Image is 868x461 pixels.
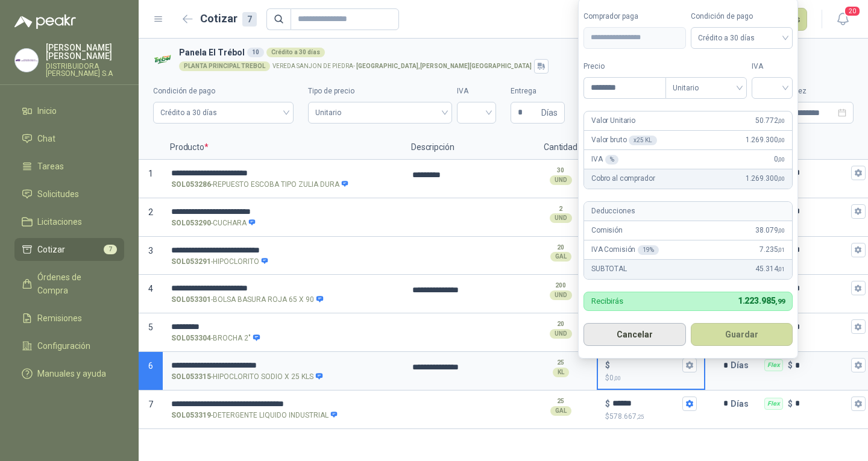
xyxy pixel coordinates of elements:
div: UND [550,329,572,339]
span: 6 [148,361,153,371]
input: Flex $ [795,168,849,177]
a: Cotizar7 [14,238,124,261]
p: DISTRIBUIDORA [PERSON_NAME] S.A [46,63,124,77]
p: 25 [557,358,564,368]
div: x 25 KL [629,136,656,145]
label: Comprador paga [583,11,686,22]
p: 25 [557,397,564,406]
span: ,00 [778,227,785,234]
span: Chat [37,132,55,145]
div: UND [550,290,572,300]
span: Unitario [673,79,740,97]
div: PLANTA PRINCIPAL TREBOL [179,61,270,71]
button: 20 [832,8,854,30]
a: Inicio [14,99,124,122]
p: Producto [163,136,404,160]
p: Cantidad [524,136,597,160]
span: 0 [609,374,621,382]
input: Flex $ [795,245,849,254]
span: 3 [148,246,153,256]
span: 20 [844,5,861,17]
p: Cobro al comprador [591,173,655,184]
strong: SOL053290 [171,218,211,229]
button: Flex $ [851,319,866,334]
div: 10 [247,48,264,57]
p: - HIPOCLORITO SODIO X 25 KLS [171,371,323,383]
a: Configuración [14,334,124,357]
span: Órdenes de Compra [37,271,113,297]
label: Validez [781,86,854,97]
span: Solicitudes [37,187,79,201]
img: Company Logo [153,49,174,71]
div: KL [553,368,569,377]
div: Flex [764,398,783,410]
span: 1 [148,169,153,178]
span: 50.772 [755,115,785,127]
input: Flex $ [795,284,849,293]
button: Flex $ [851,397,866,411]
div: Crédito a 30 días [266,48,325,57]
label: Tipo de precio [308,86,451,97]
a: Tareas [14,155,124,178]
p: [PERSON_NAME] [PERSON_NAME] [46,43,124,60]
span: 5 [148,322,153,332]
input: SOL053291-HIPOCLORITO [171,246,395,255]
button: Guardar [691,323,793,346]
p: Valor bruto [591,134,657,146]
p: Recibirás [591,297,623,305]
span: ,00 [778,156,785,163]
strong: [GEOGRAPHIC_DATA] , [PERSON_NAME][GEOGRAPHIC_DATA] [356,63,532,69]
p: Días [731,353,753,377]
span: ,01 [778,246,785,253]
span: ,25 [637,413,644,420]
p: 20 [557,319,564,329]
span: 1.223.985 [738,296,785,306]
span: Tareas [37,160,64,173]
span: 4 [148,284,153,293]
span: Días [541,102,558,123]
p: 20 [557,243,564,252]
span: 7.235 [759,244,785,256]
p: 30 [557,166,564,175]
input: Flex $ [795,361,849,370]
p: $ [788,397,793,410]
span: ,99 [775,298,785,306]
input: SOL053286-REPUESTO ESCOBA TIPO ZULIA DURA [171,169,395,178]
span: 2 [148,207,153,217]
button: Flex $ [851,281,866,295]
a: Órdenes de Compra [14,266,124,302]
input: SOL053304-BROCHA 2" [171,322,395,331]
label: IVA [752,61,793,72]
div: GAL [550,252,571,262]
strong: SOL053319 [171,410,211,421]
input: SOL053301-BOLSA BASURA ROJA 65 X 90 [171,284,395,293]
input: $$0,00 [612,361,680,370]
p: $ [605,411,697,422]
span: Licitaciones [37,215,82,228]
span: 578.667 [609,412,644,421]
button: $$0,00 [682,358,697,372]
span: ,00 [778,118,785,124]
strong: SOL053315 [171,371,211,383]
span: 1.269.300 [746,134,785,146]
span: Remisiones [37,312,82,325]
p: Descripción [404,136,524,160]
button: Flex $ [851,243,866,257]
strong: SOL053304 [171,333,211,344]
span: ,00 [778,175,785,182]
a: Chat [14,127,124,150]
label: Condición de pago [691,11,793,22]
div: UND [550,213,572,223]
span: Inicio [37,104,57,118]
p: - DETERGENTE LIQUIDO INDUSTRIAL [171,410,338,421]
p: $ [605,372,697,384]
a: Solicitudes [14,183,124,205]
span: Cotizar [37,243,65,256]
label: IVA [457,86,496,97]
div: 7 [242,12,257,27]
div: UND [550,175,572,185]
input: Flex $ [795,207,849,216]
span: 7 [148,400,153,409]
span: 0 [774,154,785,165]
p: IVA Comisión [591,244,659,256]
